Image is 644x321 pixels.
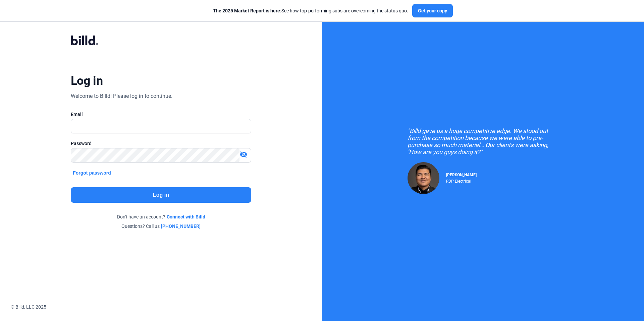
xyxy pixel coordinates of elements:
div: Welcome to Billd! Please log in to continue. [71,92,172,100]
span: The 2025 Market Report is here: [213,8,281,13]
span: [PERSON_NAME] [446,173,477,177]
div: Password [71,140,251,147]
div: Questions? Call us [71,223,251,230]
div: RDP Electrical [446,177,477,184]
a: [PHONE_NUMBER] [161,223,201,230]
button: Log in [71,187,251,203]
div: "Billd gave us a huge competitive edge. We stood out from the competition because we were able to... [408,127,558,155]
button: Forgot password [71,169,113,177]
img: Raul Pacheco [408,162,439,194]
button: Get your copy [412,4,453,17]
div: Don't have an account? [71,213,251,220]
a: Connect with Billd [167,213,205,220]
div: Email [71,111,251,118]
div: Log in [71,73,103,88]
div: See how top-performing subs are overcoming the status quo. [213,7,408,14]
mat-icon: visibility_off [239,150,248,158]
